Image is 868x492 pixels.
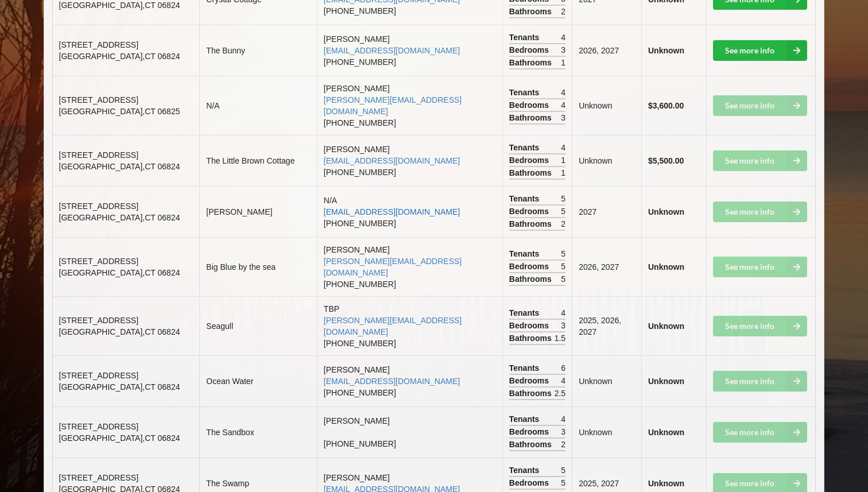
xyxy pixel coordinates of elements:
[59,213,180,222] span: [GEOGRAPHIC_DATA] , CT 06824
[59,422,138,431] span: [STREET_ADDRESS]
[572,355,641,406] td: Unknown
[648,377,684,386] b: Unknown
[324,257,462,277] a: [PERSON_NAME][EMAIL_ADDRESS][DOMAIN_NAME]
[648,156,684,165] b: $5,500.00
[509,261,552,272] span: Bedrooms
[561,320,565,331] span: 3
[59,1,180,10] span: [GEOGRAPHIC_DATA] , CT 06824
[509,388,555,399] span: Bathrooms
[561,426,565,437] span: 3
[199,76,316,135] td: N/A
[509,439,555,450] span: Bathrooms
[561,439,565,450] span: 2
[561,167,565,179] span: 1
[199,237,316,296] td: Big Blue by the sea
[324,95,462,116] a: [PERSON_NAME][EMAIL_ADDRESS][DOMAIN_NAME]
[561,112,565,123] span: 3
[509,248,542,259] span: Tenants
[555,388,565,399] span: 2.5
[59,268,180,277] span: [GEOGRAPHIC_DATA] , CT 06824
[317,296,502,355] td: TBP [PHONE_NUMBER]
[199,186,316,237] td: [PERSON_NAME]
[648,428,684,437] b: Unknown
[509,6,555,17] span: Bathrooms
[561,261,565,272] span: 5
[317,186,502,237] td: N/A [PHONE_NUMBER]
[572,186,641,237] td: 2027
[59,95,138,104] span: [STREET_ADDRESS]
[561,57,565,68] span: 1
[509,193,542,204] span: Tenants
[317,406,502,458] td: [PERSON_NAME] [PHONE_NUMBER]
[561,44,565,56] span: 3
[509,477,552,489] span: Bedrooms
[59,473,138,482] span: [STREET_ADDRESS]
[59,371,138,380] span: [STREET_ADDRESS]
[572,406,641,458] td: Unknown
[59,327,180,336] span: [GEOGRAPHIC_DATA] , CT 06824
[648,207,684,216] b: Unknown
[509,218,555,230] span: Bathrooms
[561,307,565,319] span: 4
[509,273,555,285] span: Bathrooms
[509,307,542,319] span: Tenants
[59,316,138,325] span: [STREET_ADDRESS]
[561,477,565,489] span: 5
[509,44,552,56] span: Bedrooms
[509,464,542,476] span: Tenants
[199,135,316,186] td: The Little Brown Cottage
[509,167,555,179] span: Bathrooms
[509,112,555,123] span: Bathrooms
[199,406,316,458] td: The Sandbox
[561,362,565,374] span: 6
[509,142,542,153] span: Tenants
[561,6,565,17] span: 2
[509,332,555,344] span: Bathrooms
[324,46,460,55] a: [EMAIL_ADDRESS][DOMAIN_NAME]
[199,25,316,76] td: The Bunny
[555,332,565,344] span: 1.5
[317,25,502,76] td: [PERSON_NAME] [PHONE_NUMBER]
[317,76,502,135] td: [PERSON_NAME] [PHONE_NUMBER]
[561,142,565,153] span: 4
[561,206,565,217] span: 5
[572,135,641,186] td: Unknown
[59,257,138,266] span: [STREET_ADDRESS]
[324,156,460,165] a: [EMAIL_ADDRESS][DOMAIN_NAME]
[509,99,552,111] span: Bedrooms
[509,57,555,68] span: Bathrooms
[324,316,462,336] a: [PERSON_NAME][EMAIL_ADDRESS][DOMAIN_NAME]
[572,76,641,135] td: Unknown
[59,433,180,443] span: [GEOGRAPHIC_DATA] , CT 06824
[59,382,180,392] span: [GEOGRAPHIC_DATA] , CT 06824
[59,150,138,160] span: [STREET_ADDRESS]
[561,193,565,204] span: 5
[199,296,316,355] td: Seagull
[509,320,552,331] span: Bedrooms
[59,107,180,116] span: [GEOGRAPHIC_DATA] , CT 06825
[509,362,542,374] span: Tenants
[561,248,565,259] span: 5
[561,154,565,166] span: 1
[509,426,552,437] span: Bedrooms
[561,464,565,476] span: 5
[648,321,684,331] b: Unknown
[509,154,552,166] span: Bedrooms
[317,355,502,406] td: [PERSON_NAME] [PHONE_NUMBER]
[324,207,460,216] a: [EMAIL_ADDRESS][DOMAIN_NAME]
[648,262,684,272] b: Unknown
[561,375,565,386] span: 4
[509,413,542,425] span: Tenants
[59,202,138,211] span: [STREET_ADDRESS]
[59,162,180,171] span: [GEOGRAPHIC_DATA] , CT 06824
[509,87,542,98] span: Tenants
[648,479,684,488] b: Unknown
[317,135,502,186] td: [PERSON_NAME] [PHONE_NUMBER]
[572,25,641,76] td: 2026, 2027
[561,87,565,98] span: 4
[509,206,552,217] span: Bedrooms
[509,375,552,386] span: Bedrooms
[713,40,807,61] a: See more info
[199,355,316,406] td: Ocean Water
[561,273,565,285] span: 5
